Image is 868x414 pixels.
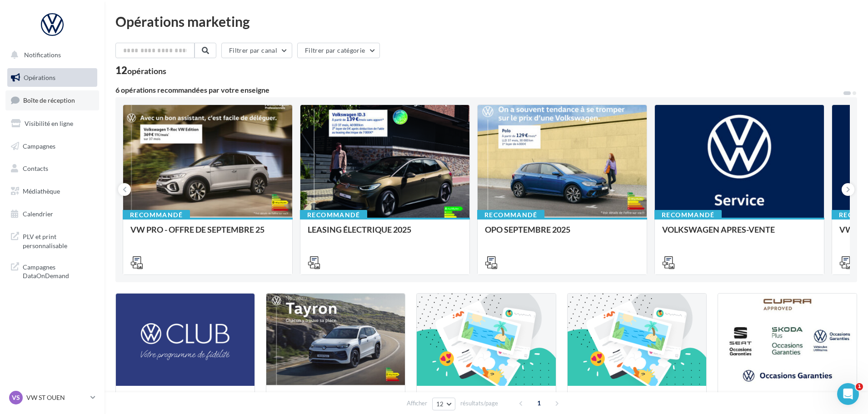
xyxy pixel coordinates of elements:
span: Contacts [23,165,48,172]
div: opérations [127,67,166,75]
a: Campagnes [5,137,99,156]
button: Filtrer par catégorie [297,43,380,58]
a: Calendrier [5,205,99,224]
span: Campagnes DataOnDemand [23,261,94,280]
a: PLV et print personnalisable [5,227,99,254]
div: VOLKSWAGEN APRES-VENTE [662,225,817,243]
span: Visibilité en ligne [25,120,73,127]
span: PLV et print personnalisable [23,230,94,250]
button: Notifications [5,45,95,65]
span: 1 [532,396,546,410]
div: OPO SEPTEMBRE 2025 [485,225,639,243]
iframe: Intercom live chat [837,383,859,405]
div: Opérations marketing [115,15,857,28]
span: Calendrier [23,210,53,218]
a: Boîte de réception [5,90,99,110]
span: VS [12,393,20,402]
a: Opérations [5,68,99,87]
span: Médiathèque [23,187,60,195]
span: Afficher [407,399,427,408]
span: Notifications [24,51,61,59]
span: 1 [856,383,863,390]
div: Recommandé [654,210,722,220]
div: Recommandé [477,210,544,220]
button: Filtrer par canal [221,43,292,58]
div: LEASING ÉLECTRIQUE 2025 [308,225,462,243]
a: VS VW ST OUEN [7,389,97,406]
a: Contacts [5,159,99,178]
p: VW ST OUEN [26,393,87,402]
div: VW PRO - OFFRE DE SEPTEMBRE 25 [130,225,285,243]
div: 12 [115,65,166,75]
a: Médiathèque [5,182,99,201]
a: Visibilité en ligne [5,114,99,133]
a: Campagnes DataOnDemand [5,257,99,284]
span: Boîte de réception [23,96,75,104]
button: 12 [432,398,455,410]
div: 6 opérations recommandées par votre enseigne [115,86,843,94]
div: Recommandé [123,210,190,220]
span: résultats/page [460,399,498,408]
span: Campagnes [23,142,55,150]
div: Recommandé [300,210,367,220]
span: 12 [436,400,444,408]
span: Opérations [24,74,55,81]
